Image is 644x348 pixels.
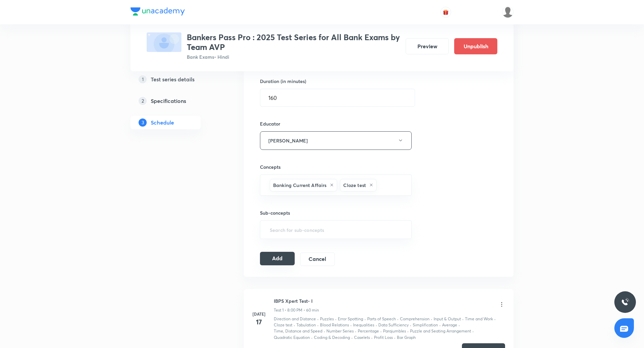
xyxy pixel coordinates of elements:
div: · [410,322,411,328]
p: Coding & Decoding [314,334,350,341]
div: · [317,316,319,322]
p: Bar Graph [397,334,416,341]
div: · [317,322,319,328]
button: Unpublish [454,38,497,54]
h5: Schedule [151,118,174,127]
p: 1 [139,75,147,83]
p: Comprehension [400,316,430,322]
button: Cancel [300,252,335,266]
div: · [376,322,377,328]
p: Time and Work [465,316,493,322]
img: ttu [621,298,629,306]
div: · [355,328,356,334]
a: 2Specifications [130,94,222,108]
h6: [DATE] [252,311,266,317]
p: Average [442,322,457,328]
div: · [462,316,464,322]
div: · [397,316,399,322]
p: Puzzles [320,316,334,322]
div: · [459,322,460,328]
a: Company Logo [130,7,185,17]
button: Open [408,229,409,230]
div: · [350,322,352,328]
p: Profit Loss [374,334,393,341]
div: · [324,328,325,334]
div: · [351,334,353,341]
div: · [439,322,441,328]
h4: 17 [252,317,266,327]
button: [PERSON_NAME] [260,131,412,150]
p: Parajumbles [383,328,406,334]
p: 3 [139,118,147,127]
h6: Educator [260,120,412,127]
button: Preview [406,38,449,54]
input: Search for sub-concepts [268,223,403,236]
p: Error Spotting [338,316,363,322]
div: · [407,328,409,334]
p: Cloze test [274,322,292,328]
p: Data Sufficiency [378,322,409,328]
p: Time, Distance and Speed [274,328,322,334]
div: · [311,334,313,341]
h5: Test series details [151,75,195,83]
img: fallback-thumbnail.png [147,32,181,52]
p: Parts of Speech [367,316,396,322]
h6: IBPS Xpert Test- I [274,297,319,304]
div: · [431,316,432,322]
input: 160 [260,89,415,106]
p: Blood Relations [320,322,349,328]
div: · [472,328,474,334]
div: · [364,316,366,322]
p: Bank Exams • Hindi [187,53,400,60]
div: · [380,328,382,334]
h6: Sub-concepts [260,209,412,216]
div: · [371,334,373,341]
p: Test 1 • 8:00 PM • 60 min [274,307,319,313]
h3: Bankers Pass Pro : 2025 Test Series for All Bank Exams by Team AVP [187,32,400,52]
div: · [294,322,295,328]
p: Simplification [413,322,438,328]
div: · [335,316,336,322]
button: Add [260,252,295,265]
button: Open [408,184,409,186]
p: Percentage [358,328,379,334]
h5: Specifications [151,97,186,105]
a: 1Test series details [130,73,222,86]
img: Company Logo [130,7,185,16]
h6: Cloze test [343,182,366,189]
div: · [394,334,396,341]
p: Quadratic Equation [274,334,310,341]
h6: Concepts [260,163,412,170]
p: Inequalities [353,322,374,328]
p: Number Series [326,328,354,334]
h6: Banking Current Affairs [273,182,326,189]
p: Direction and Distance [274,316,316,322]
button: avatar [440,7,451,18]
p: Caselets [354,334,370,341]
p: 2 [139,97,147,105]
p: Tabulation [296,322,316,328]
img: Piyush Mishra [502,6,514,18]
h6: Duration (in minutes) [260,78,306,85]
img: avatar [443,9,449,15]
p: Input & Output [434,316,461,322]
p: Puzzle and Seating Arrangement [410,328,471,334]
div: · [494,316,496,322]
